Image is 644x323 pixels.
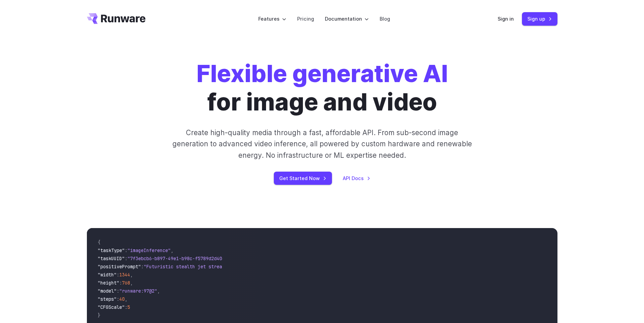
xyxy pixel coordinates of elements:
[125,296,127,302] span: ,
[196,59,448,116] h1: for image and video
[127,304,130,310] span: 5
[119,296,125,302] span: 40
[98,296,117,302] span: "steps"
[297,15,314,23] a: Pricing
[98,264,141,270] span: "positivePrompt"
[87,13,146,24] a: Go to /
[98,280,119,286] span: "height"
[343,174,371,182] a: API Docs
[157,288,160,294] span: ,
[117,296,119,302] span: :
[117,272,119,278] span: :
[258,15,286,23] label: Features
[98,247,125,253] span: "taskType"
[274,172,332,185] a: Get Started Now
[98,288,117,294] span: "model"
[141,264,144,270] span: :
[98,239,100,245] span: {
[125,304,127,310] span: :
[98,272,117,278] span: "width"
[125,255,127,262] span: :
[130,272,133,278] span: ,
[127,255,230,262] span: "7f3ebcb6-b897-49e1-b98c-f5789d2d40d7"
[144,264,390,270] span: "Futuristic stealth jet streaking through a neon-lit cityscape with glowing purple exhaust"
[522,12,557,25] a: Sign up
[98,255,125,262] span: "taskUUID"
[171,247,173,253] span: ,
[119,280,122,286] span: :
[119,288,157,294] span: "runware:97@2"
[130,280,133,286] span: ,
[196,59,448,88] strong: Flexible generative AI
[98,312,100,318] span: }
[122,280,130,286] span: 768
[380,15,390,23] a: Blog
[171,127,473,161] p: Create high-quality media through a fast, affordable API. From sub-second image generation to adv...
[98,304,125,310] span: "CFGScale"
[127,247,171,253] span: "imageInference"
[119,272,130,278] span: 1344
[325,15,369,23] label: Documentation
[117,288,119,294] span: :
[498,15,514,23] a: Sign in
[125,247,127,253] span: :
